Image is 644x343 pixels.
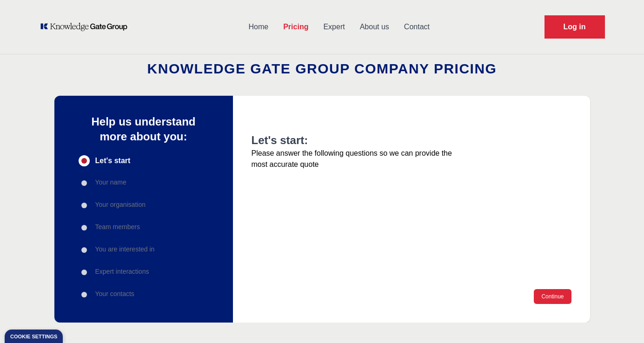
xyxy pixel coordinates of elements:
[276,15,316,39] a: Pricing
[95,289,134,298] p: Your contacts
[544,15,605,39] a: Request Demo
[252,148,460,170] p: Please answer the following questions so we can provide the most accurate quote
[95,155,131,166] span: Let's start
[95,222,140,231] p: Team members
[598,298,644,343] iframe: Chat Widget
[40,22,134,32] a: KOL Knowledge Platform: Talk to Key External Experts (KEE)
[397,15,437,39] a: Contact
[252,133,460,148] h2: Let's start:
[79,155,209,300] div: Progress
[95,200,146,209] p: Your organisation
[10,334,57,339] div: Cookie settings
[534,289,571,304] button: Continue
[241,15,276,39] a: Home
[352,15,397,39] a: About us
[316,15,352,39] a: Expert
[95,178,126,187] p: Your name
[95,267,149,276] p: Expert interactions
[79,114,209,144] p: Help us understand more about you:
[95,244,155,254] p: You are interested in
